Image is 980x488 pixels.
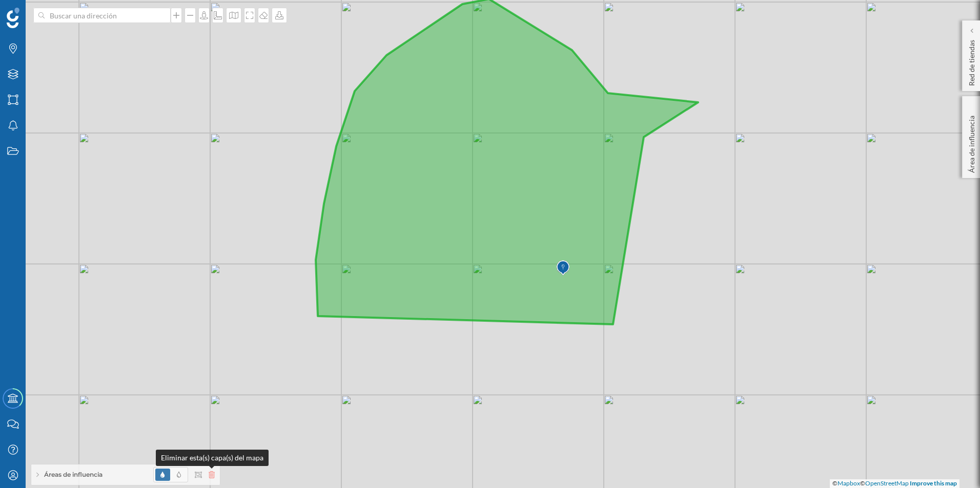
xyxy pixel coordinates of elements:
p: Red de tiendas [967,36,977,86]
span: Áreas de influencia [44,470,103,479]
a: Improve this map [910,479,957,487]
img: Geoblink Logo [7,8,19,28]
span: Soporte [21,7,57,16]
img: Marker [557,258,569,278]
a: OpenStreetMap [865,479,909,487]
div: © © [830,479,959,488]
p: Área de influencia [967,112,977,173]
a: Mapbox [838,479,860,487]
